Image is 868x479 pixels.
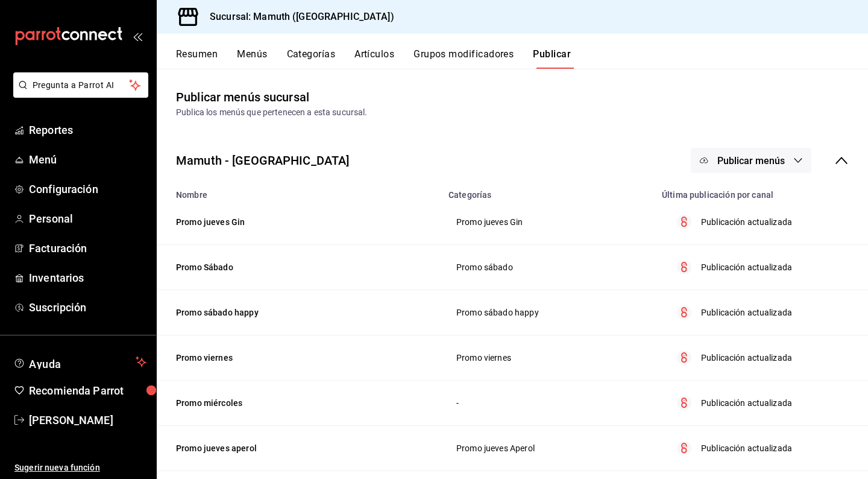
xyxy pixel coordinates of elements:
span: Ayuda [29,355,131,369]
span: Recomienda Parrot [29,382,146,399]
button: Pregunta a Parrot AI [13,72,148,98]
button: Menús [237,48,267,69]
span: Pregunta a Parrot AI [33,79,130,92]
span: Promo sábado [456,263,640,271]
button: Publicar [533,48,571,69]
p: Publicación actualizada [701,216,792,229]
th: Nombre [157,183,441,200]
span: Inventarios [29,270,146,286]
button: open_drawer_menu [133,31,142,41]
div: Publicar menús sucursal [176,88,309,106]
span: Suscripción [29,299,146,316]
span: Menú [29,151,146,168]
p: Publicación actualizada [701,306,792,319]
td: Promo viernes [157,335,441,381]
h3: Sucursal: Mamuth ([GEOGRAPHIC_DATA]) [200,10,394,24]
p: Publicación actualizada [701,352,792,364]
th: Última publicación por canal [655,183,868,200]
p: Publicación actualizada [701,261,792,274]
span: Promo jueves Gin [456,218,640,226]
span: [PERSON_NAME] [29,412,146,428]
button: Artículos [354,48,394,69]
div: Mamuth - [GEOGRAPHIC_DATA] [176,151,349,170]
span: Promo viernes [456,354,640,362]
span: Reportes [29,122,146,138]
span: Configuración [29,181,146,197]
button: Publicar menús [691,148,811,173]
div: - [456,396,640,410]
span: Publicar menús [717,155,785,167]
span: Promo jueves Aperol [456,444,640,452]
td: Promo jueves aperol [157,426,441,471]
span: Promo sábado happy [456,308,640,317]
a: Pregunta a Parrot AI [8,87,148,100]
div: navigation tabs [176,48,868,69]
button: Categorías [287,48,336,69]
p: Publicación actualizada [701,397,792,410]
span: Personal [29,211,146,227]
span: Facturación [29,240,146,256]
div: Publica los menús que pertenecen a esta sucursal. [176,106,849,119]
p: Publicación actualizada [701,442,792,455]
button: Resumen [176,48,218,69]
td: Promo miércoles [157,381,441,426]
button: Grupos modificadores [414,48,514,69]
th: Categorías [441,183,655,200]
td: Promo sábado happy [157,290,441,335]
span: Sugerir nueva función [14,462,146,474]
td: Promo Sábado [157,245,441,290]
td: Promo jueves Gin [157,200,441,245]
